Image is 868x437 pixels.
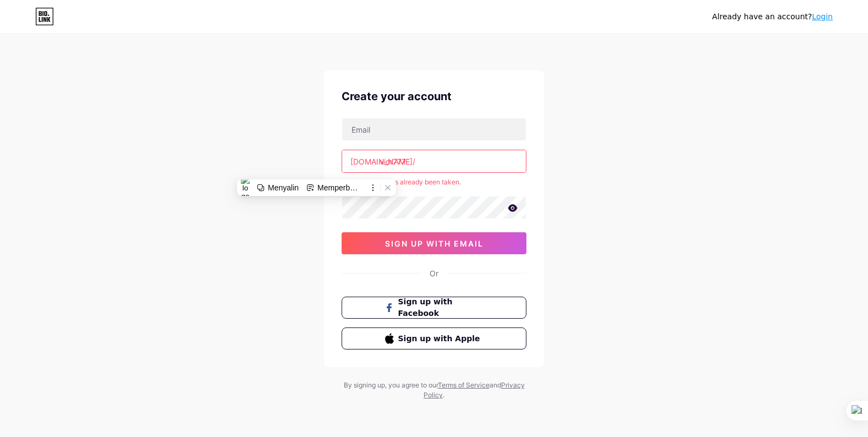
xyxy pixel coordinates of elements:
[398,296,484,319] span: Sign up with Facebook
[342,88,526,105] div: Create your account
[342,150,526,172] input: username
[340,380,528,400] div: By signing up, you agree to our and .
[350,156,415,167] div: [DOMAIN_NAME]/
[342,232,526,254] button: sign up with email
[342,297,526,319] button: Sign up with Facebook
[342,118,526,140] input: Email
[430,267,438,279] div: Or
[385,239,484,248] span: sign up with email
[342,177,526,187] div: The username has already been taken.
[342,327,526,349] button: Sign up with Apple
[438,381,490,389] a: Terms of Service
[712,11,833,23] div: Already have an account?
[398,333,484,345] span: Sign up with Apple
[812,12,833,21] a: Login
